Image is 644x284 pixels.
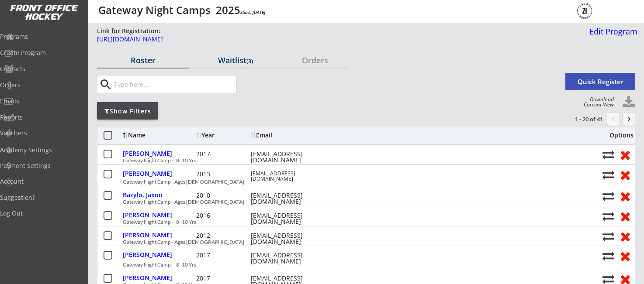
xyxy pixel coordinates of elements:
div: Roster [97,56,189,64]
div: [PERSON_NAME] [123,232,194,238]
em: Starts [DATE] [240,9,265,15]
div: Gateway Night Camp - Ages [DEMOGRAPHIC_DATA] [123,179,598,185]
button: Move player [602,230,614,242]
button: search [98,78,113,92]
div: Gateway Night Camp - 8- 10 Yrs [123,158,598,163]
button: Move player [602,250,614,262]
button: Remove from roster (no refund) [617,209,633,223]
div: [EMAIL_ADDRESS][DOMAIN_NAME] [251,212,329,225]
div: 2012 [196,233,249,239]
div: Bazylo, Jaxon [123,192,194,198]
div: [PERSON_NAME] [123,151,194,157]
div: 2010 [196,192,249,198]
button: Remove from roster (no refund) [617,189,633,203]
a: [URL][DOMAIN_NAME] [97,36,537,47]
div: 2013 [196,171,249,177]
button: Move player [602,149,614,161]
div: Gateway Night Camp - Ages [DEMOGRAPHIC_DATA] [123,199,598,205]
div: [EMAIL_ADDRESS][DOMAIN_NAME] [251,252,329,264]
div: Email [251,132,329,138]
div: [PERSON_NAME] [123,275,194,281]
div: 2017 [196,252,249,258]
button: Remove from roster (no refund) [617,148,633,161]
div: Options [602,132,634,138]
div: [EMAIL_ADDRESS][DOMAIN_NAME] [251,233,329,245]
div: [PERSON_NAME] [123,212,194,218]
div: Show Filters [97,107,158,116]
a: Edit Program [586,27,637,43]
button: Remove from roster (no refund) [617,229,633,243]
font: (3) [246,57,253,65]
div: [EMAIL_ADDRESS][DOMAIN_NAME] [251,192,329,205]
div: 2017 [196,151,249,157]
div: Gateway Night Camp - Ages [DEMOGRAPHIC_DATA] [123,240,598,245]
div: [PERSON_NAME] [123,171,194,177]
div: Orders [282,56,348,64]
button: chevron_left [607,112,620,125]
div: Gateway Night Camp - 8- 10 Yrs [123,262,598,267]
div: 2017 [196,275,249,281]
div: Year [196,132,249,138]
div: [URL][DOMAIN_NAME] [97,36,537,42]
button: Move player [602,210,614,222]
div: [PERSON_NAME] [123,252,194,258]
div: Download Current View [579,97,614,107]
button: Quick Register [565,73,635,90]
div: [EMAIL_ADDRESS][DOMAIN_NAME] [251,151,329,163]
button: Move player [602,169,614,181]
div: Waitlist [190,56,282,64]
button: Click to download full roster. Your browser settings may try to block it, check your security set... [622,96,635,109]
button: Move player [602,190,614,202]
button: Remove from roster (no refund) [617,168,633,181]
div: Link for Registration: [97,27,162,35]
button: Remove from roster (no refund) [617,249,633,263]
div: 1 - 20 of 41 [557,115,603,123]
div: Name [123,132,194,138]
div: Edit Program [586,27,637,35]
div: Gateway Night Camp - 8- 10 Yrs [123,219,598,225]
div: 2016 [196,212,249,219]
button: keyboard_arrow_right [622,112,635,125]
div: [EMAIL_ADDRESS][DOMAIN_NAME] [251,171,329,181]
input: Type here... [112,75,236,93]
